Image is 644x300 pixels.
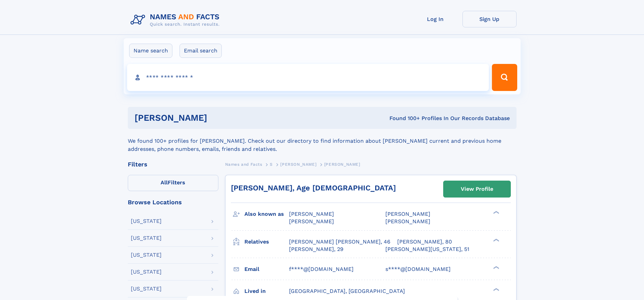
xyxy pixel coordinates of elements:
h3: Also known as [244,208,289,220]
h1: [PERSON_NAME] [135,114,299,122]
span: All [161,179,168,186]
div: [US_STATE] [131,286,162,292]
h3: Email [244,263,289,275]
h3: Lived in [244,285,289,297]
a: [PERSON_NAME], 80 [397,238,452,246]
span: [PERSON_NAME] [280,162,316,167]
a: [PERSON_NAME] [PERSON_NAME], 46 [289,238,390,246]
div: ❯ [492,238,500,242]
span: S [270,162,273,167]
a: [PERSON_NAME] [280,160,316,168]
img: Logo Names and Facts [128,11,225,29]
a: S [270,160,273,168]
div: ❯ [492,210,500,215]
div: We found 100+ profiles for [PERSON_NAME]. Check out our directory to find information about [PERS... [128,129,517,153]
div: ❯ [492,287,500,292]
label: Email search [180,44,222,58]
span: [GEOGRAPHIC_DATA], [GEOGRAPHIC_DATA] [289,288,405,294]
a: View Profile [444,181,510,197]
h3: Relatives [244,236,289,248]
a: Names and Facts [225,160,262,168]
div: [US_STATE] [131,235,162,241]
a: [PERSON_NAME], Age [DEMOGRAPHIC_DATA] [231,184,396,192]
div: View Profile [461,181,493,197]
button: Search Button [492,64,517,91]
a: Log In [408,11,462,27]
div: ❯ [492,265,500,270]
div: [US_STATE] [131,269,162,275]
div: Found 100+ Profiles In Our Records Database [298,115,510,122]
div: [US_STATE] [131,252,162,258]
span: [PERSON_NAME] [289,218,334,225]
a: [PERSON_NAME][US_STATE], 51 [385,246,469,253]
span: [PERSON_NAME] [385,211,430,217]
label: Filters [128,175,218,191]
a: [PERSON_NAME], 29 [289,246,343,253]
span: [PERSON_NAME] [385,218,430,225]
div: [US_STATE] [131,218,162,224]
label: Name search [129,44,172,58]
div: Filters [128,161,218,167]
input: search input [127,64,489,91]
a: Sign Up [462,11,517,27]
div: Browse Locations [128,199,218,205]
span: [PERSON_NAME] [324,162,360,167]
span: [PERSON_NAME] [289,211,334,217]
